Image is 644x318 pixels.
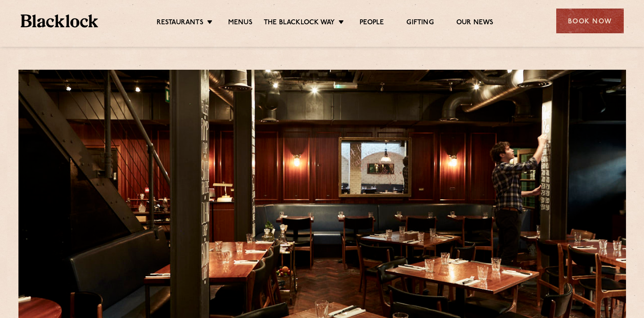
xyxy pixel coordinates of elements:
div: Book Now [556,9,624,33]
a: People [360,18,384,28]
a: Our News [456,18,494,28]
img: BL_Textured_Logo-footer-cropped.svg [21,14,99,27]
a: The Blacklock Way [264,18,335,28]
a: Menus [228,18,252,28]
a: Restaurants [157,18,203,28]
a: Gifting [406,18,433,28]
